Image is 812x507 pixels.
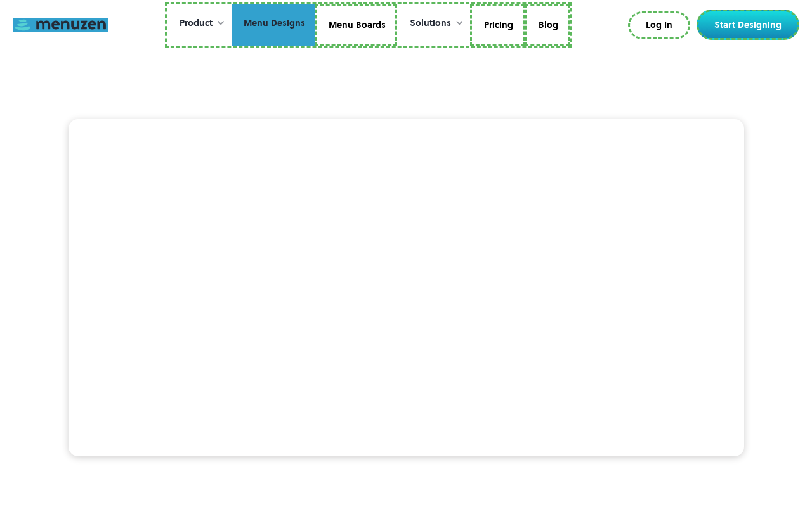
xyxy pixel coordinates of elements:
a: Pricing [470,4,525,47]
div: Solutions [397,4,470,43]
a: Log In [628,11,690,39]
a: Start Designing [697,10,799,40]
div: Product [167,4,232,43]
div: Product [180,16,213,30]
a: Blog [525,4,570,47]
div: Solutions [410,16,451,30]
a: Menu Designs [232,4,315,47]
a: Menu Boards [315,4,397,47]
